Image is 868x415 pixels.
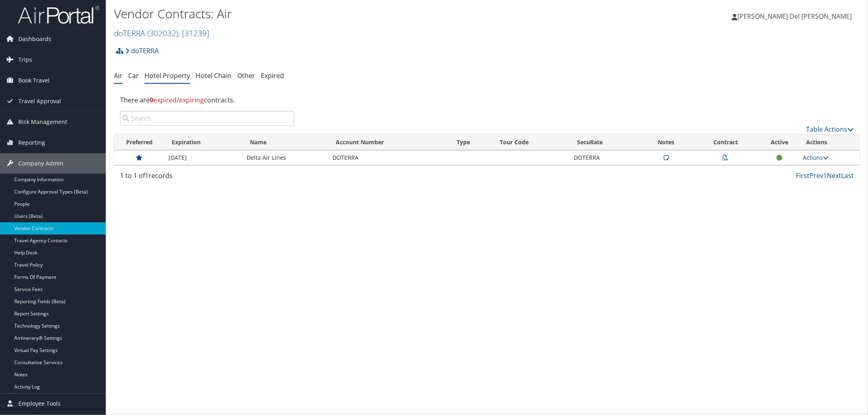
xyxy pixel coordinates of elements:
[492,135,570,150] th: Tour Code: activate to sort column ascending
[114,135,164,150] th: Preferred: activate to sort column ascending
[120,171,294,185] div: 1 to 1 of records
[237,71,255,80] a: Other
[328,150,449,165] td: DOTERRA
[150,96,153,104] strong: 0
[261,71,284,80] a: Expired
[806,125,854,134] a: Table Actions
[125,43,159,59] a: doTERRA
[641,135,691,150] th: Notes: activate to sort column ascending
[128,71,139,80] a: Car
[18,50,32,70] span: Trips
[18,91,61,111] span: Travel Approval
[803,154,829,161] a: Actions
[145,171,149,180] span: 1
[144,71,190,80] a: Hotel Property
[114,89,860,111] div: There are contracts.
[823,171,827,180] a: 1
[114,71,122,80] a: Air
[570,135,641,150] th: SecuRate: activate to sort column ascending
[114,28,209,39] a: doTERRA
[799,135,859,150] th: Actions
[243,135,328,150] th: Name: activate to sort column ascending
[328,135,449,150] th: Account Number: activate to sort column ascending
[196,71,232,80] a: Hotel Chain
[147,28,178,39] span: ( 302032 )
[18,393,61,414] span: Employee Tools
[114,5,611,22] h1: Vendor Contracts: Air
[732,4,860,28] a: [PERSON_NAME] Del [PERSON_NAME]
[18,133,45,153] span: Reporting
[18,5,99,24] img: airportal-logo.png
[120,111,294,126] input: Search
[18,70,50,91] span: Book Travel
[18,29,51,49] span: Dashboards
[809,171,823,180] a: Prev
[18,153,63,174] span: Company Admin
[449,135,492,150] th: Type: activate to sort column ascending
[243,150,328,165] td: Delta Air Lines
[737,12,852,21] span: [PERSON_NAME] Del [PERSON_NAME]
[150,96,204,104] span: expired/expiring
[18,112,67,132] span: Risk Management
[841,171,854,180] a: Last
[570,150,641,165] td: DOTERRA
[796,171,809,180] a: First
[164,150,243,165] td: [DATE]
[827,171,841,180] a: Next
[178,28,209,39] span: , [ 31239 ]
[691,135,760,150] th: Contract: activate to sort column ascending
[164,135,243,150] th: Expiration: activate to sort column ascending
[760,135,799,150] th: Active: activate to sort column ascending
